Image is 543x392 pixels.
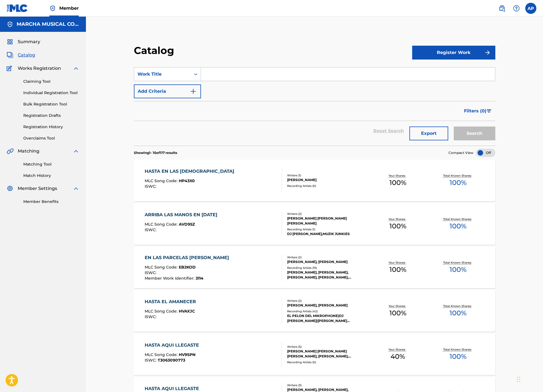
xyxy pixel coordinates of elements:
div: Writers ( 1 ) [287,173,368,177]
div: EL PELON DEL MIKROPHONE|DJ [PERSON_NAME]|[PERSON_NAME] [PERSON_NAME], EL PELON DEL MIKROPHONE, EL... [287,313,368,323]
span: 100 % [450,265,466,275]
div: [PERSON_NAME] [PERSON_NAME] [PERSON_NAME], [PERSON_NAME], [PERSON_NAME] [PERSON_NAME] [287,349,368,359]
div: [PERSON_NAME] [PERSON_NAME] [PERSON_NAME] [287,216,368,226]
button: Register Work [412,46,495,60]
a: Individual Registration Tool [23,90,79,96]
img: f7272a7cc735f4ea7f67.svg [484,49,491,56]
span: Compact View [448,150,473,155]
span: ISWC : [145,270,158,275]
span: 100 % [450,221,466,231]
p: Total Known Shares: [443,217,473,221]
span: 100 % [450,352,466,362]
a: HASTA EL AMANECERMLC Song Code:HVAXJCISWC:Writers (2)[PERSON_NAME], [PERSON_NAME]Recording Artist... [134,290,495,332]
span: Member Settings [18,185,57,192]
span: ISWC : [145,314,158,319]
div: Writers ( 2 ) [287,255,368,259]
img: filter [487,109,491,113]
a: Member Benefits [23,199,79,205]
span: ISWC : [145,184,158,189]
p: Your Shares: [389,304,407,308]
a: SummarySummary [7,38,40,45]
div: Recording Artists ( 0 ) [287,184,368,188]
a: Registration Drafts [23,113,79,118]
button: Filters (0) [461,104,495,118]
div: HASTA EN LAS [DEMOGRAPHIC_DATA] [145,168,237,175]
a: HASTA EN LAS [DEMOGRAPHIC_DATA]MLC Song Code:HP43X0ISWC:Writers (1)[PERSON_NAME]Recording Artists... [134,160,495,201]
div: [PERSON_NAME], [PERSON_NAME], [PERSON_NAME], [PERSON_NAME], [PERSON_NAME] [287,270,368,280]
span: 100 % [389,221,406,231]
div: ARRIBA LAS MANOS EN [DATE] [145,212,220,218]
span: 100 % [389,265,406,275]
span: MLC Song Code : [145,222,179,227]
div: HASTA EL AMANECER [145,298,199,305]
button: Add Criteria [134,84,201,98]
div: [PERSON_NAME], [PERSON_NAME] [287,259,368,264]
a: Overclaims Tool [23,135,79,141]
div: EN LAS PARCELAS [PERSON_NAME] [145,254,232,261]
div: Recording Artists ( 42 ) [287,309,368,313]
img: Matching [7,148,14,154]
div: Recording Artists ( 1 ) [287,227,368,231]
div: Writers ( 5 ) [287,345,368,349]
span: Member Work Identifier : [145,276,196,281]
span: HVAXJC [179,309,195,314]
img: expand [73,148,79,154]
span: 100 % [389,178,406,188]
a: Claiming Tool [23,79,79,84]
div: HASTA AQUI LLEGASTE [145,385,202,392]
span: Filters ( 0 ) [464,108,486,114]
div: [PERSON_NAME] [287,177,368,182]
a: Matching Tool [23,161,79,167]
iframe: Chat Widget [515,365,543,392]
div: Widget de chat [515,365,543,392]
span: 40 % [391,352,405,362]
span: EB2KOD [179,265,196,270]
div: Writers ( 2 ) [287,212,368,216]
img: 9d2ae6d4665cec9f34b9.svg [190,88,197,95]
img: Member Settings [7,185,13,192]
a: EN LAS PARCELAS [PERSON_NAME]MLC Song Code:EB2KODISWC:Member Work Identifier:3114Writers (2)[PERS... [134,247,495,288]
div: Recording Artists ( 15 ) [287,266,368,270]
span: 100 % [389,308,406,318]
h2: Catalog [134,44,177,57]
a: CatalogCatalog [7,52,35,58]
img: expand [73,185,79,192]
div: [PERSON_NAME], [PERSON_NAME] [287,303,368,308]
h5: MARCHA MUSICAL CORP. [17,21,79,27]
span: Works Registration [18,65,61,72]
a: Bulk Registration Tool [23,101,79,107]
span: 3114 [196,276,203,281]
div: HASTA AQUI LLEGASTE [145,342,202,349]
span: 100 % [450,178,466,188]
p: Total Known Shares: [443,304,473,308]
span: ISWC : [145,227,158,232]
span: 100 % [450,308,466,318]
p: Your Shares: [389,174,407,178]
p: Your Shares: [389,261,407,265]
button: Export [409,127,448,140]
div: Writers ( 2 ) [287,299,368,303]
a: Registration History [23,124,79,130]
p: Showing 1 - 10 of 117 results [134,150,177,155]
a: Match History [23,173,79,179]
p: Your Shares: [389,217,407,221]
img: Works Registration [7,65,14,72]
p: Total Known Shares: [443,174,473,178]
iframe: Resource Center [527,278,543,322]
span: MLC Song Code : [145,309,179,314]
a: ARRIBA LAS MANOS EN [DATE]MLC Song Code:AVD95ZISWC:Writers (2)[PERSON_NAME] [PERSON_NAME] [PERSON... [134,203,495,245]
span: Catalog [18,52,35,58]
img: help [513,5,520,12]
div: DJ [PERSON_NAME],MUZIK JUNKIES [287,231,368,236]
p: Total Known Shares: [443,261,473,265]
span: MLC Song Code : [145,178,179,183]
span: MLC Song Code : [145,352,179,357]
span: Member [59,5,79,11]
div: Recording Artists ( 0 ) [287,360,368,364]
span: Matching [18,148,39,154]
span: T3063090773 [158,358,185,363]
form: Search Form [134,67,495,146]
span: AVD95Z [179,222,195,227]
img: search [499,5,505,12]
img: Summary [7,38,13,45]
